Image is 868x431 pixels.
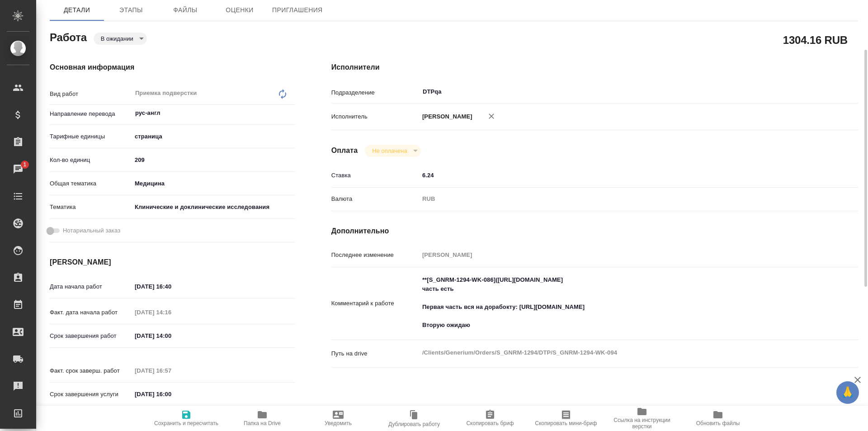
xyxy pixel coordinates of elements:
[50,366,132,375] p: Факт. срок заверш. работ
[365,145,420,157] div: В ожидании
[63,226,120,235] span: Нотариальный заказ
[331,112,419,121] p: Исполнитель
[680,406,756,431] button: Обновить файлы
[419,169,814,182] input: ✎ Введи что-нибудь
[244,420,281,426] span: Папка на Drive
[331,299,419,308] p: Комментарий к работе
[331,62,858,73] h4: Исполнители
[809,91,811,93] button: Open
[331,349,419,358] p: Путь на drive
[528,406,604,431] button: Скопировать мини-бриф
[50,332,132,341] p: Срок завершения работ
[132,388,211,401] input: ✎ Введи что-нибудь
[224,406,300,431] button: Папка на Drive
[50,282,132,291] p: Дата начала работ
[836,381,859,404] button: 🙏
[50,257,295,268] h4: [PERSON_NAME]
[94,33,147,45] div: В ожидании
[50,109,132,118] p: Направление перевода
[132,153,295,166] input: ✎ Введи что-нибудь
[376,406,452,431] button: Дублировать работу
[50,132,132,141] p: Тарифные единицы
[369,147,410,155] button: Не оплачена
[331,194,419,204] p: Валюта
[50,390,132,399] p: Срок завершения услуги
[50,203,132,212] p: Тематика
[50,90,132,99] p: Вид работ
[331,226,858,237] h4: Дополнительно
[452,406,528,431] button: Скопировать бриф
[331,145,358,156] h4: Оплата
[466,420,514,426] span: Скопировать бриф
[300,406,376,431] button: Уведомить
[419,112,472,121] p: [PERSON_NAME]
[2,158,34,180] a: 1
[50,308,132,317] p: Факт. дата начала работ
[132,364,211,377] input: Пустое поле
[840,383,855,402] span: 🙏
[132,329,211,342] input: ✎ Введи что-нибудь
[419,272,814,333] textarea: **[S_GNRM-1294-WK-086]([URL][DOMAIN_NAME] часть есть Первая часть вся на дорабокту: [URL][DOMAIN_...
[148,406,224,431] button: Сохранить и пересчитать
[132,176,295,191] div: Медицина
[272,5,323,16] span: Приглашения
[481,106,501,126] button: Удалить исполнителя
[696,420,740,426] span: Обновить файлы
[164,5,207,16] span: Файлы
[419,248,814,261] input: Пустое поле
[18,160,32,169] span: 1
[604,406,680,431] button: Ссылка на инструкции верстки
[154,420,218,426] span: Сохранить и пересчитать
[50,179,132,188] p: Общая тематика
[290,112,292,114] button: Open
[331,88,419,97] p: Подразделение
[132,306,211,319] input: Пустое поле
[419,191,814,207] div: RUB
[132,280,211,293] input: ✎ Введи что-нибудь
[535,420,597,426] span: Скопировать мини-бриф
[331,251,419,260] p: Последнее изменение
[419,345,814,360] textarea: /Clients/Generium/Orders/S_GNRM-1294/DTP/S_GNRM-1294-WK-094
[50,62,295,73] h4: Основная информация
[50,156,132,165] p: Кол-во единиц
[109,5,153,16] span: Этапы
[50,28,87,45] h2: Работа
[218,5,261,16] span: Оценки
[132,129,295,144] div: страница
[98,35,136,43] button: В ожидании
[325,420,352,426] span: Уведомить
[132,199,295,215] div: Клинические и доклинические исследования
[55,5,99,16] span: Детали
[388,421,440,427] span: Дублировать работу
[609,417,675,430] span: Ссылка на инструкции верстки
[783,32,848,47] h2: 1304.16 RUB
[331,171,419,180] p: Ставка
